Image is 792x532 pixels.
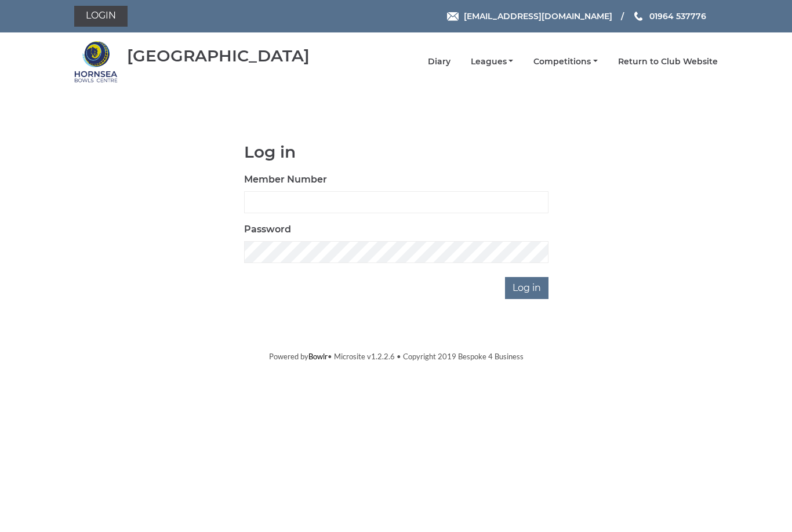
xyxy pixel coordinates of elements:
a: Leagues [471,56,514,67]
span: [EMAIL_ADDRESS][DOMAIN_NAME] [464,11,612,21]
a: Email [EMAIL_ADDRESS][DOMAIN_NAME] [447,10,612,23]
span: Powered by • Microsite v1.2.2.6 • Copyright 2019 Bespoke 4 Business [269,352,524,361]
img: Hornsea Bowls Centre [74,40,118,83]
label: Password [244,223,291,236]
span: 01964 537776 [649,11,706,21]
a: Login [74,6,128,27]
a: Bowlr [308,352,328,361]
img: Phone us [634,12,642,21]
label: Member Number [244,173,327,187]
a: Diary [428,56,451,67]
a: Phone us 01964 537776 [633,10,706,23]
input: Log in [505,277,548,299]
div: [GEOGRAPHIC_DATA] [127,47,310,65]
img: Email [447,12,459,21]
a: Return to Club Website [618,56,718,67]
h1: Log in [244,143,548,161]
a: Competitions [533,56,598,67]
